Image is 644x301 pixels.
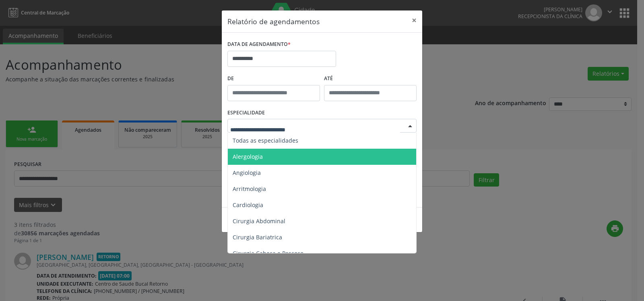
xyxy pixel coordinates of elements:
span: Todas as especialidades [233,137,298,144]
span: Alergologia [233,153,263,160]
button: Close [406,10,422,30]
span: Cirurgia Cabeça e Pescoço [233,249,303,257]
span: Angiologia [233,169,261,176]
h5: Relatório de agendamentos [227,16,320,27]
span: Cardiologia [233,201,263,209]
span: Cirurgia Abdominal [233,217,285,225]
label: DATA DE AGENDAMENTO [227,38,291,51]
span: Cirurgia Bariatrica [233,233,282,241]
label: De [227,73,320,85]
span: Arritmologia [233,185,266,193]
label: ESPECIALIDADE [227,107,265,119]
label: ATÉ [324,73,417,85]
